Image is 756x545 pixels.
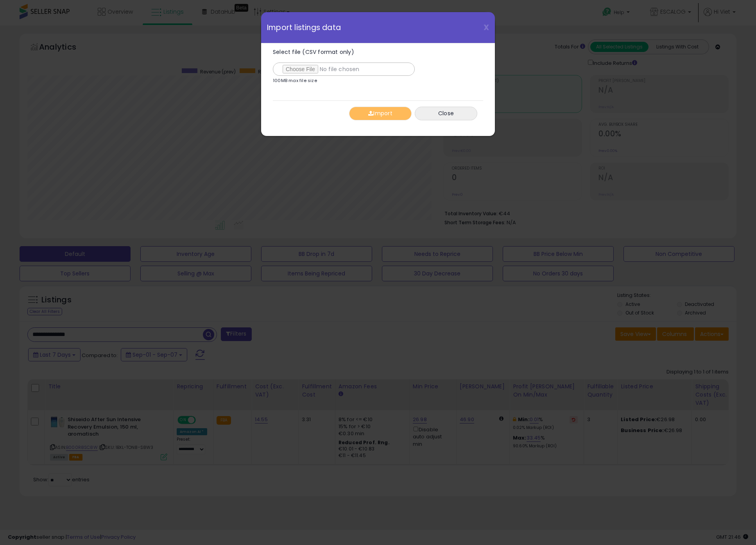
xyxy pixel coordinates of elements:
span: X [484,22,489,33]
button: Close [415,107,477,120]
span: Import listings data [267,24,341,31]
span: Select file (CSV format only) [273,48,354,56]
p: 100MB max file size [273,79,317,83]
button: Import [349,107,412,120]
